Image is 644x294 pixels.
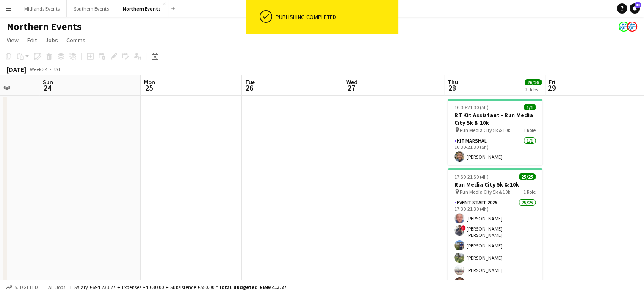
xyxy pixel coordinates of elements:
span: Jobs [45,36,58,44]
span: All jobs [47,284,67,290]
div: Publishing completed [276,13,395,21]
div: [DATE] [7,65,26,74]
div: BST [53,66,61,72]
div: Salary £694 233.27 + Expenses £4 630.00 + Subsistence £550.00 = [74,284,286,290]
span: View [7,36,19,44]
button: Budgeted [4,283,39,292]
button: Northern Events [116,0,168,17]
a: Comms [63,35,89,46]
span: Budgeted [14,284,38,290]
span: Edit [27,36,37,44]
app-user-avatar: RunThrough Events [619,22,629,32]
app-user-avatar: RunThrough Events [627,22,637,32]
span: 83 [635,2,641,8]
h1: Northern Events [7,20,82,33]
span: Total Budgeted £699 413.27 [218,284,286,290]
button: Southern Events [67,0,116,17]
a: 83 [630,3,640,14]
span: Comms [66,36,86,44]
button: Midlands Events [17,0,67,17]
span: Week 34 [28,66,49,72]
a: Jobs [42,35,61,46]
a: Edit [24,35,40,46]
a: View [3,35,22,46]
